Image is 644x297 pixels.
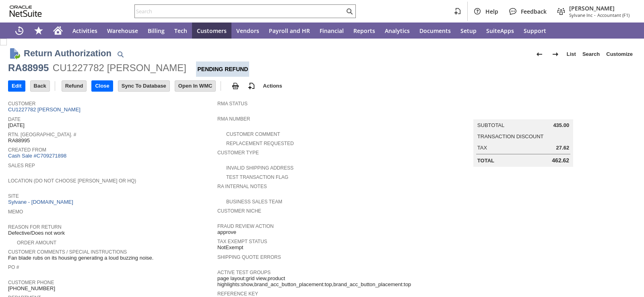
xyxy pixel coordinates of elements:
[53,61,186,74] div: CU1227782 [PERSON_NAME]
[597,12,630,18] span: Accountant (F1)
[175,81,216,91] input: Open In WMC
[315,23,349,39] a: Financial
[226,174,288,180] a: Test Transaction Flag
[481,23,519,39] a: SuiteApps
[169,23,192,39] a: Tech
[217,239,267,244] a: Tax Exempt Status
[118,81,169,91] input: Sync To Database
[226,165,293,171] a: Invalid Shipping Address
[148,27,165,35] span: Billing
[460,27,477,35] span: Setup
[8,280,54,285] a: Customer Phone
[135,6,345,16] input: Search
[217,116,250,122] a: RMA Number
[477,158,494,164] a: Total
[197,27,227,35] span: Customers
[563,48,579,61] a: List
[17,240,56,246] a: Order Amount
[569,12,592,18] span: Sylvane Inc
[385,27,410,35] span: Analytics
[226,131,280,137] a: Customer Comment
[8,199,75,205] a: Sylvane - [DOMAIN_NAME]
[72,27,97,35] span: Activities
[380,23,415,39] a: Analytics
[8,61,49,74] div: RA88995
[8,137,30,144] span: RA88995
[226,141,294,146] a: Replacement Requested
[217,275,423,288] span: page layout:grid view,product highlights:show,brand_acc_button_placement:top,brand_acc_button_pla...
[14,26,24,35] svg: Recent Records
[31,81,50,91] input: Back
[217,254,281,260] a: Shipping Quote Errors
[8,81,25,91] input: Edit
[8,122,25,129] span: [DATE]
[236,27,259,35] span: Vendors
[102,23,143,39] a: Warehouse
[552,157,569,164] span: 462.62
[8,249,127,255] a: Customer Comments / Special Instructions
[477,122,504,128] a: Subtotal
[34,26,43,35] svg: Shortcuts
[473,107,573,119] caption: Summary
[8,163,35,168] a: Sales Rep
[353,27,375,35] span: Reports
[217,101,248,107] a: RMA Status
[217,223,274,229] a: Fraud Review Action
[247,81,256,91] img: add-record.svg
[217,291,258,297] a: Reference Key
[8,117,21,122] a: Date
[556,145,570,151] span: 27.62
[535,49,544,59] img: Previous
[68,23,102,39] a: Activities
[231,23,264,39] a: Vendors
[217,244,243,251] span: NotExempt
[8,224,62,230] a: Reason For Return
[8,193,19,199] a: Site
[10,23,29,39] a: Recent Records
[8,101,35,107] a: Customer
[521,8,547,15] span: Feedback
[551,49,560,59] img: Next
[48,23,68,39] a: Home
[10,6,42,17] svg: logo
[217,270,270,275] a: Active Test Groups
[29,23,48,39] div: Shortcuts
[53,26,63,35] svg: Home
[116,49,125,59] img: Quick Find
[349,23,380,39] a: Reports
[553,122,569,129] span: 435.00
[485,8,498,15] span: Help
[174,27,187,35] span: Tech
[456,23,481,39] a: Setup
[524,27,546,35] span: Support
[579,48,603,61] a: Search
[107,27,138,35] span: Warehouse
[8,178,136,184] a: Location (Do Not Choose [PERSON_NAME] or HQ)
[477,133,544,139] a: Transaction Discount
[92,81,112,91] input: Close
[603,48,636,61] a: Customize
[8,153,66,159] a: Cash Sale #C709271898
[8,107,83,113] a: CU1227782 [PERSON_NAME]
[217,184,267,189] a: RA Internal Notes
[415,23,456,39] a: Documents
[192,23,231,39] a: Customers
[231,81,240,91] img: print.svg
[269,27,310,35] span: Payroll and HR
[260,83,285,89] a: Actions
[320,27,344,35] span: Financial
[217,208,261,214] a: Customer Niche
[24,47,111,60] h1: Return Authorization
[419,27,451,35] span: Documents
[8,132,76,137] a: Rtn. [GEOGRAPHIC_DATA]. #
[594,12,596,18] span: -
[486,27,514,35] span: SuiteApps
[345,6,354,16] svg: Search
[217,150,259,156] a: Customer Type
[8,147,46,153] a: Created From
[264,23,315,39] a: Payroll and HR
[62,81,87,91] input: Refund
[217,229,236,236] span: approve
[8,264,19,270] a: PO #
[477,145,487,151] a: Tax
